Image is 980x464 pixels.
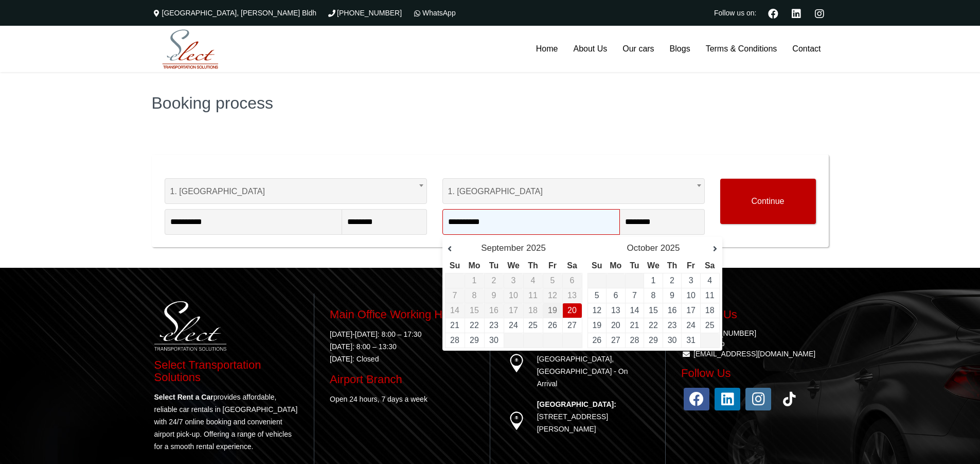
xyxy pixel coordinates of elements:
[543,303,562,318] td: Pick-Up Date
[450,261,460,270] span: Sunday
[687,261,695,270] span: Friday
[686,321,696,330] a: 24
[489,261,498,270] span: Tuesday
[528,321,538,330] a: 25
[507,261,520,270] span: Wednesday
[492,276,496,285] span: 2
[668,336,677,345] a: 30
[442,160,705,178] span: Return Information
[686,336,696,345] a: 31
[705,306,715,315] a: 18
[615,26,662,72] a: Our cars
[330,328,474,365] p: [DATE]-[DATE]: 8:00 – 17:30 [DATE]: 8:00 – 13:30 [DATE]: Closed
[705,291,715,300] a: 11
[686,306,696,315] a: 17
[705,261,715,270] span: Saturday
[811,7,829,19] a: Instagram
[531,276,536,285] span: 4
[537,413,608,433] a: [STREET_ADDRESS][PERSON_NAME]
[592,336,601,345] a: 26
[154,393,213,401] strong: Select Rent a Car
[330,393,474,405] p: Open 24 hours, 7 days a week
[489,336,498,345] a: 30
[627,243,657,253] span: October
[548,291,557,300] span: 12
[630,321,639,330] a: 21
[707,276,712,285] a: 4
[330,373,474,386] h3: Airport Branch
[470,321,479,330] a: 22
[548,306,557,315] span: 19
[611,321,620,330] a: 20
[453,291,457,300] span: 7
[681,339,725,348] a: WhatsApp
[154,359,299,384] h3: Select Transportation Solutions
[548,261,557,270] span: Friday
[511,276,516,285] span: 3
[647,261,660,270] span: Wednesday
[649,321,658,330] a: 22
[681,308,826,321] h3: Contact Us
[509,321,518,330] a: 24
[550,276,555,285] span: 5
[450,321,459,330] a: 21
[630,306,639,315] a: 14
[788,7,806,19] a: Linkedin
[470,336,479,345] a: 29
[154,391,299,453] p: provides affordable, reliable car rentals in [GEOGRAPHIC_DATA] with 24/7 online booking and conve...
[165,178,427,204] span: 1. Hamad International Airport
[592,306,601,315] a: 12
[705,321,715,330] a: 25
[632,291,637,300] a: 7
[595,291,599,300] a: 5
[412,9,456,17] a: WhatsApp
[492,291,496,300] span: 9
[567,306,577,315] a: 20
[611,336,620,345] a: 27
[489,306,498,315] span: 16
[470,306,479,315] span: 15
[330,308,474,321] h3: Main Office Working Hours
[481,243,524,253] span: September
[565,26,615,72] a: About Us
[448,244,463,254] a: Prev
[630,336,639,345] a: 28
[662,26,698,72] a: Blogs
[528,306,538,315] span: 18
[592,321,601,330] a: 19
[686,291,696,300] a: 10
[165,160,427,178] span: Pick-Up Information
[509,306,518,315] span: 17
[472,276,477,285] span: 1
[526,243,546,253] span: 2025
[528,261,538,270] span: Thursday
[681,367,826,380] h3: Follow Us
[327,9,402,17] a: [PHONE_NUMBER]
[548,321,557,330] a: 26
[649,306,658,315] a: 15
[611,306,620,315] a: 13
[702,244,717,254] a: Next
[152,95,829,111] h1: Booking process
[661,243,680,253] span: 2025
[689,276,693,285] a: 3
[450,336,459,345] a: 28
[537,400,616,408] strong: [GEOGRAPHIC_DATA]:
[785,26,828,72] a: Contact
[528,291,538,300] span: 11
[668,321,677,330] a: 23
[610,261,621,270] span: Monday
[442,178,705,204] span: 1. Hamad International Airport
[154,27,226,72] img: Select Rent a Car
[592,261,602,270] span: Sunday
[668,306,677,315] a: 16
[567,321,577,330] a: 27
[649,336,658,345] a: 29
[693,350,815,358] a: [EMAIL_ADDRESS][DOMAIN_NAME]
[570,276,575,285] span: 6
[567,261,577,270] span: Saturday
[764,7,782,19] a: Facebook
[450,306,459,315] span: 14
[670,276,674,285] a: 2
[698,26,785,72] a: Terms & Conditions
